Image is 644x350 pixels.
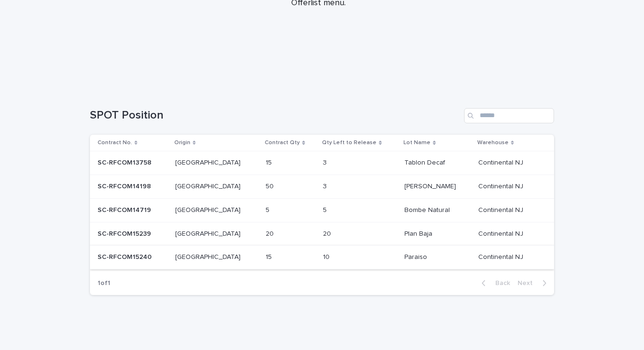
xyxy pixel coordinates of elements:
[266,204,271,214] p: 5
[323,204,329,214] p: 5
[175,204,242,214] p: [GEOGRAPHIC_DATA]
[266,228,276,238] p: 20
[98,181,153,191] p: SC-RFCOM14198
[478,157,525,167] p: Continental NJ
[266,181,276,191] p: 50
[98,204,153,214] p: SC-RFCOM14719
[477,138,509,148] p: Warehouse
[98,251,153,261] p: SC-RFCOM15240
[266,251,274,261] p: 15
[175,228,242,238] p: [GEOGRAPHIC_DATA]
[404,228,434,238] p: Plan Baja
[322,138,376,148] p: Qty Left to Release
[174,138,190,148] p: Origin
[175,181,242,191] p: [GEOGRAPHIC_DATA]
[323,251,331,261] p: 10
[98,157,153,167] p: SC-RFCOM13758
[404,251,429,261] p: Paraiso
[403,138,430,148] p: Lot Name
[90,175,554,198] tr: SC-RFCOM14198SC-RFCOM14198 [GEOGRAPHIC_DATA][GEOGRAPHIC_DATA] 5050 33 [PERSON_NAME][PERSON_NAME] ...
[90,198,554,222] tr: SC-RFCOM14719SC-RFCOM14719 [GEOGRAPHIC_DATA][GEOGRAPHIC_DATA] 55 55 Bombe NaturalBombe Natural Co...
[90,272,118,295] p: 1 of 1
[464,108,554,123] input: Search
[404,204,452,214] p: Bombe Natural
[98,138,132,148] p: Contract No.
[474,279,514,287] button: Back
[323,181,329,191] p: 3
[90,109,460,122] h1: SPOT Position
[266,157,274,167] p: 15
[404,157,447,167] p: Tablon Decaf
[478,228,525,238] p: Continental NJ
[404,181,458,191] p: [PERSON_NAME]
[90,151,554,175] tr: SC-RFCOM13758SC-RFCOM13758 [GEOGRAPHIC_DATA][GEOGRAPHIC_DATA] 1515 33 Tablon DecafTablon Decaf Co...
[323,157,329,167] p: 3
[175,251,242,261] p: [GEOGRAPHIC_DATA]
[98,228,153,238] p: SC-RFCOM15239
[518,280,538,286] span: Next
[490,280,510,286] span: Back
[90,222,554,246] tr: SC-RFCOM15239SC-RFCOM15239 [GEOGRAPHIC_DATA][GEOGRAPHIC_DATA] 2020 2020 Plan BajaPlan Baja Contin...
[478,204,525,214] p: Continental NJ
[265,138,300,148] p: Contract Qty
[514,279,554,287] button: Next
[478,181,525,191] p: Continental NJ
[175,157,242,167] p: [GEOGRAPHIC_DATA]
[90,246,554,269] tr: SC-RFCOM15240SC-RFCOM15240 [GEOGRAPHIC_DATA][GEOGRAPHIC_DATA] 1515 1010 ParaisoParaiso Continenta...
[478,251,525,261] p: Continental NJ
[323,228,333,238] p: 20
